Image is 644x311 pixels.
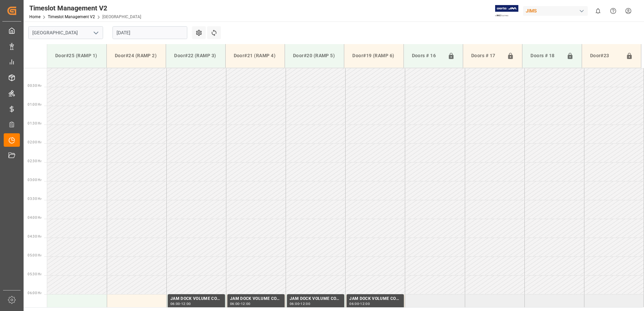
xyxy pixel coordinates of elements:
span: 02:00 Hr [28,140,41,144]
span: 03:30 Hr [28,197,41,201]
span: 04:00 Hr [28,216,41,219]
input: DD.MM.YYYY [112,26,187,39]
button: show 0 new notifications [590,3,606,19]
div: 06:00 [349,302,359,305]
div: JIMS [523,6,588,16]
span: 00:30 Hr [28,84,41,88]
span: 06:00 Hr [28,291,41,295]
div: Door#23 [587,49,623,62]
div: 06:00 [170,302,180,305]
div: Doors # 17 [469,49,504,62]
span: 01:00 Hr [28,103,41,106]
div: Door#19 (RAMP 6) [350,49,398,62]
div: - [240,302,241,305]
div: Door#22 (RAMP 3) [171,49,220,62]
div: Door#20 (RAMP 5) [290,49,339,62]
div: JAM DOCK VOLUME CONTROL [170,296,222,302]
div: 12:00 [300,302,310,305]
div: JAM DOCK VOLUME CONTROL [349,296,401,302]
div: 12:00 [241,302,251,305]
input: Type to search/select [28,26,103,39]
div: Doors # 18 [528,49,563,62]
span: 02:30 Hr [28,159,41,163]
div: Doors # 16 [409,49,445,62]
div: JAM DOCK VOLUME CONTROL [290,296,342,302]
div: 12:00 [360,302,370,305]
button: open menu [91,28,101,38]
div: Timeslot Management V2 [29,3,141,13]
div: - [359,302,360,305]
div: Door#24 (RAMP 2) [112,49,160,62]
div: - [299,302,300,305]
div: JAM DOCK VOLUME CONTROL [230,296,282,302]
div: Door#25 (RAMP 1) [53,49,101,62]
img: Exertis%20JAM%20-%20Email%20Logo.jpg_1722504956.jpg [495,5,518,17]
div: 12:00 [181,302,191,305]
span: 04:30 Hr [28,235,41,238]
a: Home [29,14,40,19]
span: 01:30 Hr [28,122,41,125]
div: 06:00 [230,302,240,305]
span: 03:00 Hr [28,178,41,182]
div: 06:00 [290,302,299,305]
a: Timeslot Management V2 [48,14,95,19]
span: 05:30 Hr [28,272,41,276]
button: JIMS [523,4,590,17]
div: - [180,302,181,305]
div: Door#21 (RAMP 4) [231,49,279,62]
span: 05:00 Hr [28,253,41,257]
button: Help Center [606,3,621,19]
